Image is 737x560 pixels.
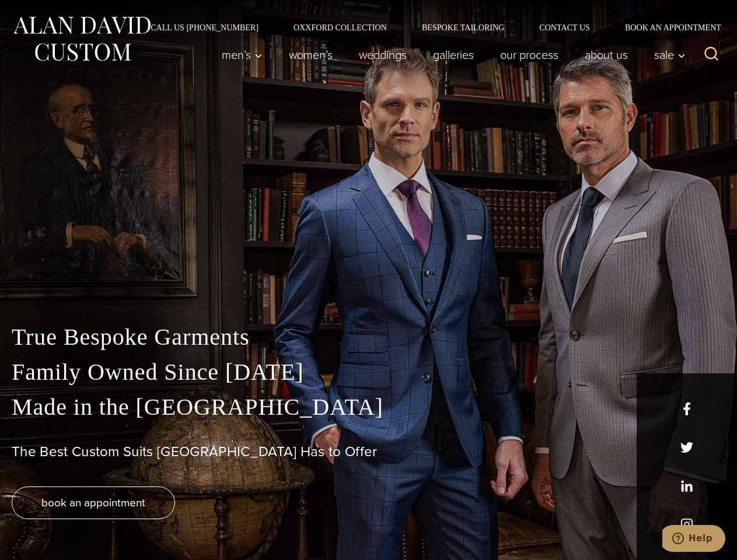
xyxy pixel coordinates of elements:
a: weddings [346,43,420,66]
nav: Secondary Navigation [133,23,725,32]
nav: Primary Navigation [209,43,692,66]
a: About Us [572,43,641,66]
a: Galleries [420,43,487,66]
p: True Bespoke Garments Family Owned Since [DATE] Made in the [GEOGRAPHIC_DATA] [12,320,725,425]
a: Our Process [487,43,572,66]
iframe: Opens a widget where you can chat to one of our agents [662,525,725,554]
a: book an appointment [12,487,175,519]
a: Contact Us [522,23,607,32]
button: Men’s sub menu toggle [209,43,276,66]
a: Call Us [PHONE_NUMBER] [133,23,276,32]
button: View Search Form [697,41,725,69]
span: book an appointment [41,494,145,511]
a: Book an Appointment [607,23,725,32]
img: Alan David Custom [12,13,152,65]
a: Oxxford Collection [276,23,404,32]
a: Bespoke Tailoring [404,23,522,32]
a: Women’s [276,43,346,66]
h1: The Best Custom Suits [GEOGRAPHIC_DATA] Has to Offer [12,443,725,460]
button: Sale sub menu toggle [641,43,692,66]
